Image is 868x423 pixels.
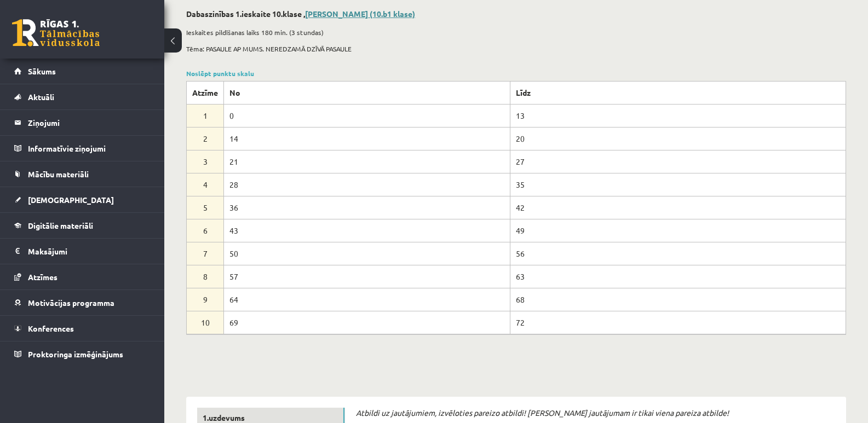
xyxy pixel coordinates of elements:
[28,349,123,359] span: Proktoringa izmēģinājums
[356,408,729,418] em: Atbildi uz jautājumiem, izvēloties pareizo atbildi! [PERSON_NAME] jautājumam ir tikai viena parei...
[187,81,224,104] th: Atzīme
[14,136,151,161] a: Informatīvie ziņojumi
[510,81,846,104] th: Līdz
[224,219,510,242] td: 43
[28,221,93,230] span: Digitālie materiāli
[186,27,841,37] p: Ieskaites pildīšanas laiks 180 min. (3 stundas)
[28,272,58,282] span: Atzīmes
[224,196,510,219] td: 36
[12,19,100,47] a: Rīgas 1. Tālmācības vidusskola
[224,127,510,150] td: 14
[224,150,510,173] td: 21
[510,288,846,311] td: 68
[28,136,151,161] legend: Informatīvie ziņojumi
[510,311,846,334] td: 72
[187,265,224,288] td: 8
[14,84,151,109] a: Aktuāli
[28,66,56,76] span: Sākums
[224,265,510,288] td: 57
[28,323,74,333] span: Konferences
[510,127,846,150] td: 20
[14,161,151,187] a: Mācību materiāli
[14,239,151,264] a: Maksājumi
[14,290,151,315] a: Motivācijas programma
[186,69,254,78] a: Noslēpt punktu skalu
[187,242,224,265] td: 7
[305,9,415,19] a: [PERSON_NAME] (10.b1 klase)
[14,110,151,135] a: Ziņojumi
[28,92,54,102] span: Aktuāli
[510,104,846,127] td: 13
[187,150,224,173] td: 3
[187,219,224,242] td: 6
[186,44,841,54] p: Tēma: PASAULE AP MUMS. NEREDZAMĀ DZĪVĀ PASAULE
[14,264,151,289] a: Atzīmes
[510,196,846,219] td: 42
[14,341,151,367] a: Proktoringa izmēģinājums
[224,311,510,334] td: 69
[224,242,510,265] td: 50
[510,173,846,196] td: 35
[187,311,224,334] td: 10
[28,110,151,135] legend: Ziņojumi
[14,187,151,212] a: [DEMOGRAPHIC_DATA]
[14,59,151,84] a: Sākums
[510,150,846,173] td: 27
[186,9,846,19] h2: Dabaszinības 1.ieskaite 10.klase ,
[28,239,151,264] legend: Maksājumi
[224,81,510,104] th: No
[28,195,114,205] span: [DEMOGRAPHIC_DATA]
[187,104,224,127] td: 1
[187,127,224,150] td: 2
[224,173,510,196] td: 28
[187,288,224,311] td: 9
[224,104,510,127] td: 0
[28,169,89,179] span: Mācību materiāli
[14,213,151,238] a: Digitālie materiāli
[510,242,846,265] td: 56
[14,316,151,341] a: Konferences
[510,265,846,288] td: 63
[187,196,224,219] td: 5
[187,173,224,196] td: 4
[224,288,510,311] td: 64
[28,298,114,308] span: Motivācijas programma
[510,219,846,242] td: 49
